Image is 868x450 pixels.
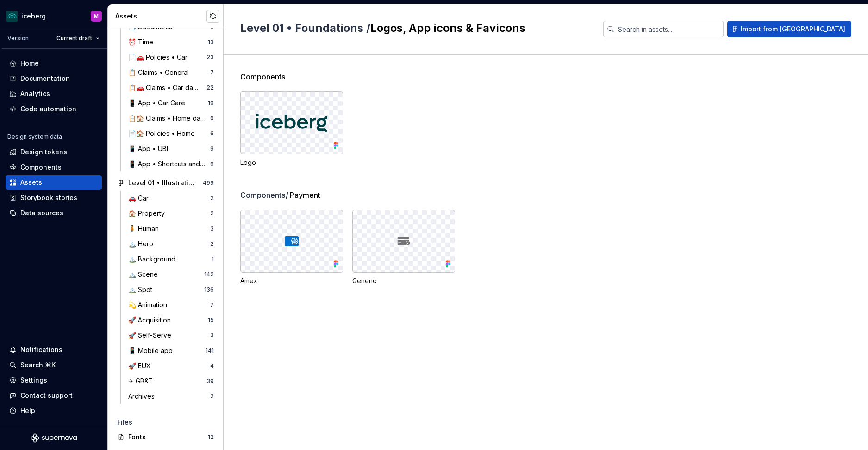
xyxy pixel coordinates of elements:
div: iceberg [21,12,46,21]
a: Analytics [6,86,102,101]
div: 🏠 Property [128,209,169,218]
a: 🏔️ Scene142 [125,267,218,282]
div: Logo [240,158,343,167]
div: Amex [240,276,343,286]
div: Level 01 • Illustrations [128,178,197,188]
div: 📄🚗 Policies • Car [128,53,191,62]
h2: Logos, App icons & Favicons [240,21,592,36]
div: Files [117,418,214,427]
div: Search ⌘K [20,360,56,370]
div: ⏰ Time [128,37,157,47]
div: 🚀 Acquisition [128,316,175,325]
button: icebergM [2,6,106,26]
a: 📱 App • Shortcuts and menu6 [125,157,218,171]
a: 📋🚗 Claims • Car damage types22 [125,80,218,95]
button: Notifications [6,342,102,357]
a: 📋🏠 Claims • Home damage types6 [125,111,218,126]
div: 6 [210,130,214,137]
a: Documentation [6,71,102,86]
img: 418c6d47-6da6-4103-8b13-b5999f8989a1.png [6,11,18,22]
div: 2 [210,210,214,217]
div: 6 [210,115,214,122]
div: 9 [210,145,214,152]
div: 2 [210,393,214,400]
div: 4 [210,362,214,370]
button: Search ⌘K [6,358,102,372]
a: 🏔️ Spot136 [125,282,218,297]
span: Components [240,71,285,82]
span: Level 01 • Foundations / [240,21,370,35]
div: 📄🏠 Policies • Home [128,129,199,138]
div: M [94,12,99,20]
div: 🚀 Self-Serve [128,331,175,340]
button: Contact support [6,388,102,403]
a: Design tokens [6,145,102,159]
a: 📱 App • Car Care10 [125,96,218,110]
div: Fonts [128,432,208,442]
div: 📱 App • Car Care [128,98,189,108]
div: 141 [206,347,214,354]
div: 📋 Claims • General [128,68,193,77]
a: ✈ GB&T39 [125,374,218,389]
a: Components [6,160,102,175]
div: Components [20,163,62,172]
div: 🏔️ Scene [128,270,162,279]
div: 136 [204,286,214,293]
span: / [286,190,288,200]
span: Payment [290,189,320,201]
div: Home [20,59,39,68]
div: Documentation [20,74,70,83]
div: 💫 Animation [128,300,171,310]
div: Assets [115,12,206,21]
div: 3 [210,332,214,339]
div: Analytics [20,89,50,98]
a: 🏠 Property2 [125,206,218,221]
a: 📱 App • UBI9 [125,141,218,156]
div: Version [7,35,29,42]
a: Supernova Logo [31,433,77,443]
div: 7 [210,69,214,76]
a: 🏔️ Hero2 [125,237,218,251]
div: Settings [20,376,47,385]
a: Home [6,56,102,71]
a: Fonts12 [113,430,218,444]
span: Current draft [56,35,92,42]
div: 12 [208,433,214,441]
input: Search in assets... [614,21,724,37]
div: 499 [203,179,214,187]
a: 💫 Animation7 [125,298,218,312]
div: 📱 Mobile app [128,346,176,355]
a: Level 01 • Illustrations499 [113,176,218,190]
button: Help [6,403,102,418]
div: Code automation [20,104,76,114]
a: 📄🚗 Policies • Car23 [125,50,218,65]
div: 13 [208,38,214,46]
div: 7 [210,301,214,309]
div: 142 [204,271,214,278]
a: Archives2 [125,389,218,404]
div: Design tokens [20,147,67,157]
a: 📋 Claims • General7 [125,65,218,80]
a: 🏔️ Background1 [125,252,218,267]
a: Storybook stories [6,190,102,205]
div: 6 [210,160,214,168]
div: 22 [206,84,214,91]
div: Design system data [7,133,62,140]
a: ⏰ Time13 [125,35,218,49]
span: Components [240,189,289,201]
div: 23 [206,54,214,61]
div: 📋🏠 Claims • Home damage types [128,114,210,123]
a: 🚗 Car2 [125,191,218,206]
div: 2 [210,240,214,248]
div: 15 [208,316,214,324]
div: 📋🚗 Claims • Car damage types [128,83,206,92]
div: Archives [128,392,158,401]
div: 🏔️ Hero [128,239,157,249]
a: 🧍 Human3 [125,221,218,236]
div: Assets [20,178,42,187]
a: 🚀 Self-Serve3 [125,328,218,343]
div: 📱 App • UBI [128,144,172,153]
div: Contact support [20,391,73,400]
a: 🚀 EUX4 [125,359,218,373]
a: Settings [6,373,102,388]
